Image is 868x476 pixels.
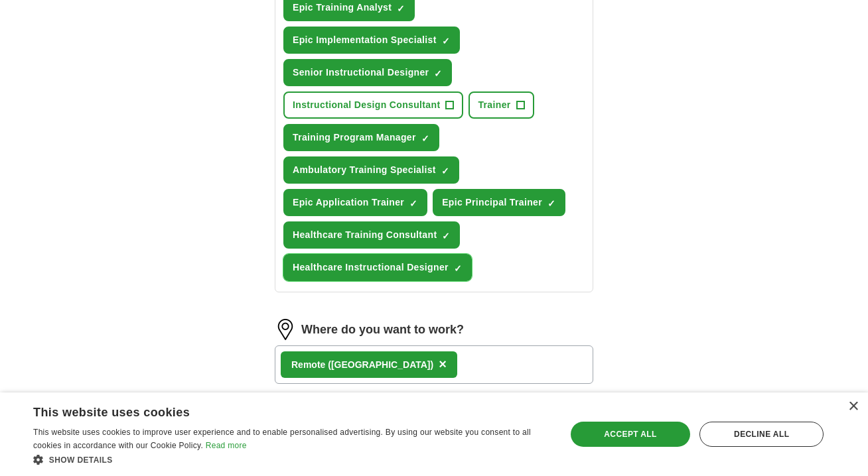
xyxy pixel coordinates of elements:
[848,402,858,412] div: Close
[442,231,450,241] span: ✓
[439,357,447,371] span: ×
[49,455,113,465] span: Show details
[275,319,296,340] img: location.png
[283,221,460,249] button: Healthcare Training Consultant✓
[478,98,510,112] span: Trainer
[434,68,442,79] span: ✓
[206,441,247,450] a: Read more, opens a new window
[283,59,452,86] button: Senior Instructional Designer✓
[293,163,436,177] span: Ambulatory Training Specialist
[291,358,433,372] div: Remote ([GEOGRAPHIC_DATA])
[283,124,439,151] button: Training Program Manager✓
[397,3,405,14] span: ✓
[283,254,472,281] button: Healthcare Instructional Designer✓
[33,453,550,466] div: Show details
[293,196,404,209] span: Epic Application Trainer
[421,133,429,144] span: ✓
[409,198,417,209] span: ✓
[442,196,542,209] span: Epic Principal Trainer
[442,36,450,46] span: ✓
[283,91,463,119] button: Instructional Design Consultant
[283,156,459,184] button: Ambulatory Training Specialist✓
[547,198,555,209] span: ✓
[433,189,565,216] button: Epic Principal Trainer✓
[441,166,449,176] span: ✓
[33,428,531,450] span: This website uses cookies to improve user experience and to enable personalised advertising. By u...
[283,27,460,54] button: Epic Implementation Specialist✓
[283,189,427,216] button: Epic Application Trainer✓
[293,66,429,80] span: Senior Instructional Designer
[293,261,449,274] span: Healthcare Instructional Designer
[301,321,464,339] label: Where do you want to work?
[454,263,462,274] span: ✓
[293,1,392,15] span: Epic Training Analyst
[469,91,534,119] button: Trainer
[293,131,416,145] span: Training Program Manager
[439,355,447,375] button: ×
[33,400,517,420] div: This website uses cookies
[293,33,437,47] span: Epic Implementation Specialist
[293,228,437,242] span: Healthcare Training Consultant
[571,422,691,447] div: Accept all
[699,422,824,447] div: Decline all
[293,98,440,112] span: Instructional Design Consultant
